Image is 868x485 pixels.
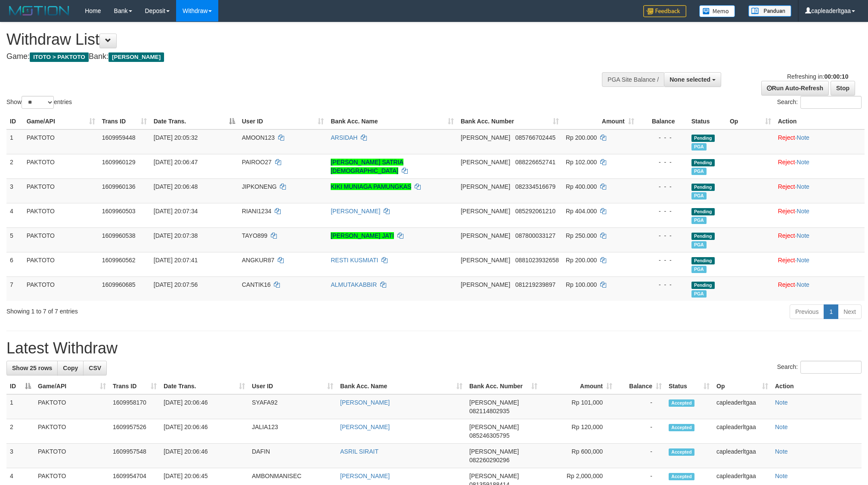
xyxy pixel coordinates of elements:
[12,365,52,371] span: Show 25 rows
[340,399,390,406] a: [PERSON_NAME]
[23,114,99,129] th: Game/API: activate to sort column ascending
[108,52,164,62] span: [PERSON_NAME]
[641,182,685,191] div: - - -
[109,444,160,468] td: 1609957548
[102,208,136,215] span: 1609960503
[6,203,23,227] td: 4
[248,444,337,468] td: DAFIN
[109,394,160,419] td: 1609958170
[775,178,865,203] td: ·
[469,473,519,479] span: [PERSON_NAME]
[160,419,248,444] td: [DATE] 20:06:46
[461,159,510,166] span: [PERSON_NAME]
[713,378,772,394] th: Op: activate to sort column ascending
[778,159,795,166] a: Reject
[616,419,665,444] td: -
[23,129,99,154] td: PAKTOTO
[797,257,809,264] a: Note
[775,399,788,406] a: Note
[831,81,855,95] a: Stop
[726,114,775,129] th: Op: activate to sort column ascending
[109,378,160,394] th: Trans ID: activate to sort column ascending
[6,31,570,48] h1: Withdraw List
[838,304,862,319] a: Next
[242,159,272,166] span: PAIROO27
[469,424,519,430] span: [PERSON_NAME]
[566,208,597,215] span: Rp 404.000
[797,232,809,239] a: Note
[461,257,510,264] span: [PERSON_NAME]
[691,159,715,166] span: Pending
[541,378,616,394] th: Amount: activate to sort column ascending
[566,281,597,288] span: Rp 100.000
[239,114,328,129] th: User ID: activate to sort column ascending
[797,281,809,288] a: Note
[778,232,795,239] a: Reject
[691,135,715,142] span: Pending
[57,361,84,375] a: Copy
[340,448,378,455] a: ASRIL SIRAIT
[797,134,809,141] a: Note
[160,444,248,468] td: [DATE] 20:06:46
[331,208,380,215] a: [PERSON_NAME]
[777,361,862,374] label: Search:
[562,114,638,129] th: Amount: activate to sort column ascending
[691,143,707,150] span: Marked by capleaderltgaa
[515,281,555,288] span: Copy 081219239897 to clipboard
[102,257,136,264] span: 1609960562
[790,304,824,319] a: Previous
[160,378,248,394] th: Date Trans.: activate to sort column ascending
[461,134,510,141] span: [PERSON_NAME]
[154,232,198,239] span: [DATE] 20:07:38
[691,257,715,264] span: Pending
[6,304,355,316] div: Showing 1 to 7 of 7 entries
[6,361,58,375] a: Show 25 rows
[23,203,99,227] td: PAKTOTO
[461,281,510,288] span: [PERSON_NAME]
[34,419,109,444] td: PAKTOTO
[748,5,791,17] img: panduan.png
[102,281,136,288] span: 1609960685
[248,378,337,394] th: User ID: activate to sort column ascending
[6,52,570,61] h4: Game: Bank:
[541,444,616,468] td: Rp 600,000
[541,419,616,444] td: Rp 120,000
[775,154,865,178] td: ·
[515,208,555,215] span: Copy 085292061210 to clipboard
[713,419,772,444] td: capleaderltgaa
[102,159,136,166] span: 1609960129
[787,73,848,80] span: Refreshing in:
[602,72,664,87] div: PGA Site Balance /
[775,227,865,252] td: ·
[6,114,23,129] th: ID
[566,134,597,141] span: Rp 200.000
[641,158,685,166] div: - - -
[515,257,559,264] span: Copy 0881023932658 to clipboard
[23,154,99,178] td: PAKTOTO
[331,281,377,288] a: ALMUTAKABBIR
[102,232,136,239] span: 1609960538
[150,114,239,129] th: Date Trans.: activate to sort column descending
[469,448,519,455] span: [PERSON_NAME]
[616,378,665,394] th: Balance: activate to sort column ascending
[30,52,89,62] span: ITOTO > PAKTOTO
[777,96,862,109] label: Search:
[248,394,337,419] td: SYAFA92
[327,114,457,129] th: Bank Acc. Name: activate to sort column ascending
[691,266,707,273] span: Marked by capleaderltgaa
[775,129,865,154] td: ·
[641,207,685,215] div: - - -
[566,183,597,190] span: Rp 400.000
[713,444,772,468] td: capleaderltgaa
[6,340,862,357] h1: Latest Withdraw
[6,227,23,252] td: 5
[775,473,788,479] a: Note
[824,304,838,319] a: 1
[669,448,694,456] span: Accepted
[34,394,109,419] td: PAKTOTO
[469,408,509,414] span: Copy 082114802935 to clipboard
[775,252,865,276] td: ·
[775,276,865,301] td: ·
[691,208,715,215] span: Pending
[6,394,34,419] td: 1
